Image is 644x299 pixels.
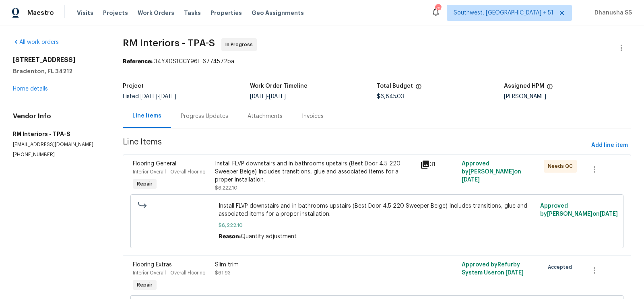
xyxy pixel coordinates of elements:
b: Reference: [123,59,153,64]
span: $6,222.10 [219,221,535,229]
span: Needs QC [548,162,576,170]
div: 790 [435,5,441,13]
p: [EMAIL_ADDRESS][DOMAIN_NAME] [13,141,103,148]
span: Geo Assignments [252,9,304,17]
span: Tasks [184,10,201,16]
span: Reason: [219,234,241,239]
span: [DATE] [250,94,267,99]
span: Install FLVP downstairs and in bathrooms upstairs (Best Door 4.5 220 Sweeper Beige) Includes tran... [219,202,535,218]
span: Maestro [27,9,54,17]
span: Approved by Refurby System User on [462,262,524,276]
span: Interior Overall - Overall Flooring [133,270,206,275]
h5: Bradenton, FL 34212 [13,67,103,75]
span: Properties [211,9,242,17]
span: Approved by [PERSON_NAME] on [540,203,618,217]
span: Accepted [548,263,575,271]
span: Quantity adjustment [241,234,297,239]
span: Projects [103,9,128,17]
span: Flooring Extras [133,262,172,268]
button: Add line item [588,138,631,153]
h5: Assigned HPM [504,83,544,89]
p: [PHONE_NUMBER] [13,151,103,158]
a: Home details [13,86,48,92]
h5: RM Interiors - TPA-S [13,130,103,138]
span: $6,222.10 [215,186,237,190]
span: In Progress [225,41,256,49]
h5: Work Order Timeline [250,83,308,89]
span: Interior Overall - Overall Flooring [133,169,206,174]
span: Add line item [591,140,628,151]
span: Listed [123,94,176,99]
span: Approved by [PERSON_NAME] on [462,161,521,183]
div: [PERSON_NAME] [504,94,631,99]
span: $6,845.03 [377,94,404,99]
span: $61.93 [215,270,231,275]
span: Flooring General [133,161,176,167]
h5: Project [123,83,144,89]
a: All work orders [13,39,59,45]
span: Work Orders [138,9,174,17]
span: [DATE] [269,94,286,99]
span: Dhanusha SS [591,9,632,17]
div: 31 [420,160,456,169]
span: Repair [134,180,156,188]
span: - [250,94,286,99]
span: [DATE] [600,211,618,217]
div: Invoices [302,112,324,120]
span: - [140,94,176,99]
span: [DATE] [506,270,524,276]
span: Repair [134,281,156,289]
span: RM Interiors - TPA-S [123,38,215,48]
h4: Vendor Info [13,112,103,120]
span: Southwest, [GEOGRAPHIC_DATA] + 51 [454,9,553,17]
h2: [STREET_ADDRESS] [13,56,103,64]
span: The total cost of line items that have been proposed by Opendoor. This sum includes line items th... [415,83,422,94]
span: [DATE] [159,94,176,99]
div: Line Items [132,112,161,120]
span: The hpm assigned to this work order. [547,83,553,94]
h5: Total Budget [377,83,413,89]
div: Install FLVP downstairs and in bathrooms upstairs (Best Door 4.5 220 Sweeper Beige) Includes tran... [215,160,416,184]
div: 34YX0S1CCY96F-6774572ba [123,58,631,66]
span: Visits [77,9,93,17]
div: Attachments [248,112,283,120]
span: Line Items [123,138,588,153]
span: [DATE] [462,177,480,183]
div: Slim trim [215,261,416,269]
span: [DATE] [140,94,157,99]
div: Progress Updates [181,112,228,120]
